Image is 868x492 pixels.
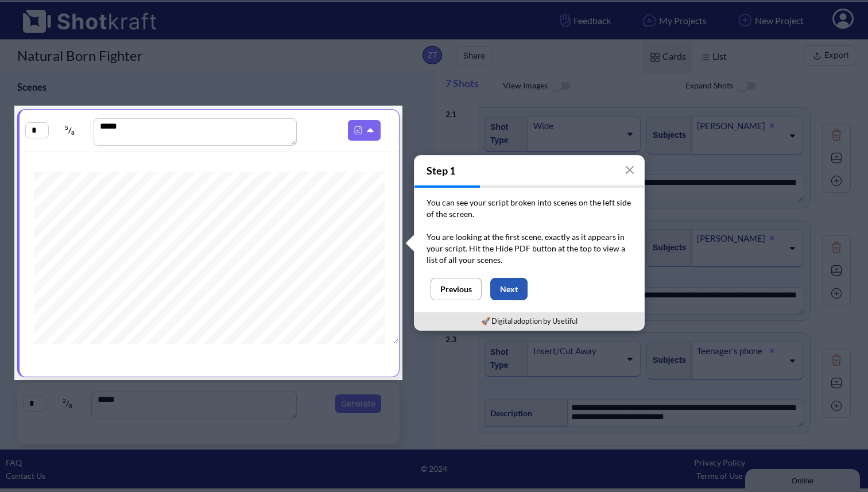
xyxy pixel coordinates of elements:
[49,121,91,140] span: /
[427,231,632,266] p: You are looking at the first scene, exactly as it appears in your script. Hit the Hide PDF button...
[427,197,632,231] p: You can see your script broken into scenes on the left side of the screen.
[431,278,482,300] button: Previous
[65,124,68,131] span: 5
[481,316,578,326] a: 🚀 Digital adoption by Usetiful
[414,156,644,185] h4: Step 1
[71,129,75,136] span: 8
[351,123,366,138] img: Pdf Icon
[9,10,106,18] div: Online
[490,278,528,300] button: Next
